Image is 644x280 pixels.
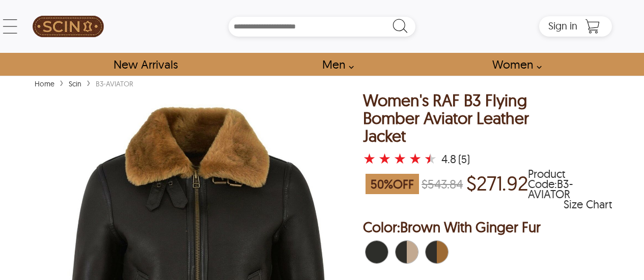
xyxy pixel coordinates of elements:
a: Shopping Cart [582,19,603,34]
h2: Selected Color: by Brown With Ginger Fur [363,217,612,237]
img: SCIN [33,5,104,48]
a: shop men's leather jackets [311,53,359,76]
a: Shop New Arrivals [102,53,189,76]
div: (5) [458,154,470,164]
div: Size Chart [564,199,612,209]
span: Brown With Ginger Fur [400,218,541,236]
label: 3 rating [394,153,406,164]
div: B3-AVIATOR [93,79,136,89]
span: Product Code: B3-AVIATOR [528,169,612,199]
span: Sign in [548,19,577,32]
a: SCIN [32,5,104,48]
div: Brown With Ginger Fur [423,238,451,266]
span: › [87,73,91,91]
span: 50 % OFF [366,174,419,194]
a: Women's RAF B3 Flying Bomber Aviator Leather Jacket with a 4.8 Star Rating and 5 Product Review } [363,152,439,166]
a: Home [32,79,57,88]
a: Sign in [548,23,577,31]
a: Shop Women Leather Jackets [481,53,547,76]
label: 1 rating [363,153,376,164]
div: Brown With Beige Fur [393,238,421,266]
a: Scin [66,79,84,88]
div: Black With Black Fur [363,238,390,266]
label: 4 rating [409,153,422,164]
label: 2 rating [378,153,391,164]
div: 4.8 [441,154,456,164]
h1: Women's RAF B3 Flying Bomber Aviator Leather Jacket [363,91,536,145]
p: Price of $271.92 [466,171,528,197]
strike: $543.84 [422,176,463,192]
label: 5 rating [424,153,437,164]
span: › [60,73,64,91]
